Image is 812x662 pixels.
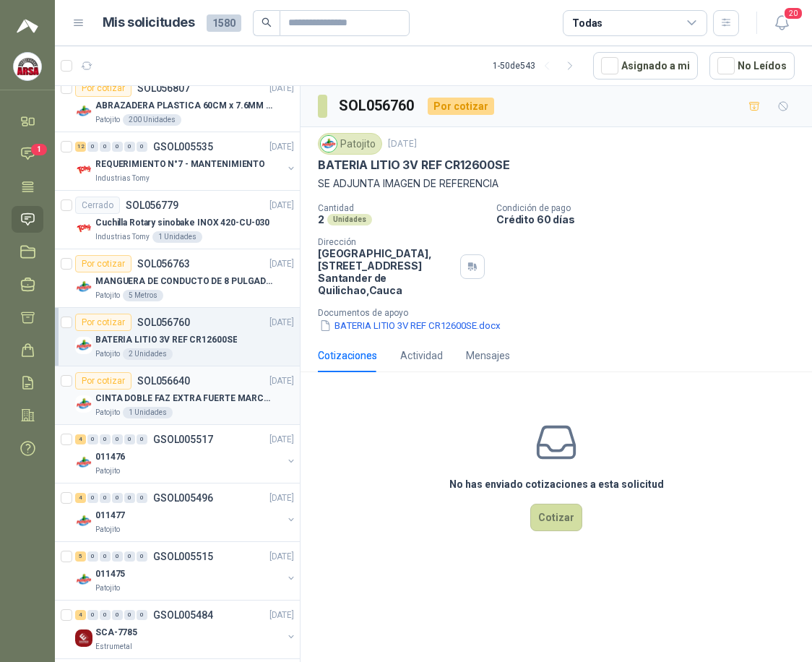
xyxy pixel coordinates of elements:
[709,52,795,79] button: No Leídos
[75,161,92,179] img: Company Logo
[318,308,806,318] p: Documentos de apoyo
[87,551,98,562] div: 0
[95,99,275,113] p: ABRAZADERA PLASTICA 60CM x 7.6MM ANCHA
[493,54,582,77] div: 1 - 50 de 543
[207,14,241,32] span: 1580
[269,316,294,330] p: [DATE]
[318,348,377,364] div: Cotizaciones
[112,142,123,152] div: 0
[75,548,297,594] a: 5 0 0 0 0 0 GSOL005515[DATE] Company Logo011475Patojito
[75,493,86,503] div: 4
[124,434,135,444] div: 0
[95,641,132,653] p: Estrumetal
[112,610,123,620] div: 0
[428,98,494,115] div: Por cotizar
[75,606,297,653] a: 4 0 0 0 0 0 GSOL005484[DATE] Company LogoSCA-7785Estrumetal
[153,551,213,562] p: GSOL005515
[95,407,120,418] p: Patojito
[269,433,294,447] p: [DATE]
[137,259,190,269] p: SOL056763
[124,551,135,562] div: 0
[75,489,297,536] a: 4 0 0 0 0 0 GSOL005496[DATE] Company Logo011477Patojito
[75,629,92,647] img: Company Logo
[103,12,195,33] h1: Mis solicitudes
[318,247,454,296] p: [GEOGRAPHIC_DATA], [STREET_ADDRESS] Santander de Quilichao , Cauca
[137,610,147,620] div: 0
[95,509,125,523] p: 011477
[153,493,213,503] p: GSOL005496
[95,275,275,288] p: MANGUERA DE CONDUCTO DE 8 PULGADAS DE ALAMBRE DE ACERO PU
[530,504,582,531] button: Cotizar
[112,434,123,444] div: 0
[75,138,297,184] a: 12 0 0 0 0 0 GSOL005535[DATE] Company LogoREQUERIMIENTO N°7 - MANTENIMIENTOIndustrias Tomy
[269,257,294,271] p: [DATE]
[593,52,698,79] button: Asignado a mi
[75,454,92,471] img: Company Logo
[87,610,98,620] div: 0
[466,348,510,364] div: Mensajes
[95,524,120,536] p: Patojito
[31,144,47,155] span: 1
[327,214,372,225] div: Unidades
[572,15,602,31] div: Todas
[262,17,272,27] span: search
[318,203,485,213] p: Cantidad
[112,551,123,562] div: 0
[95,583,120,594] p: Patojito
[75,372,131,390] div: Por cotizar
[87,434,98,444] div: 0
[137,493,147,503] div: 0
[55,366,300,425] a: Por cotizarSOL056640[DATE] Company LogoCINTA DOBLE FAZ EXTRA FUERTE MARCA:3MPatojito1 Unidades
[95,567,125,581] p: 011475
[123,290,163,301] div: 5 Metros
[124,142,135,152] div: 0
[100,142,111,152] div: 0
[318,318,502,333] button: BATERIA LITIO 3V REF CR12600SE.docx
[75,79,131,97] div: Por cotizar
[12,140,43,167] a: 1
[75,512,92,530] img: Company Logo
[75,142,86,152] div: 12
[55,74,300,132] a: Por cotizarSOL056807[DATE] Company LogoABRAZADERA PLASTICA 60CM x 7.6MM ANCHAPatojito200 Unidades
[95,290,120,301] p: Patojito
[269,491,294,505] p: [DATE]
[400,348,443,364] div: Actividad
[17,17,38,35] img: Logo peakr
[75,255,131,272] div: Por cotizar
[269,374,294,388] p: [DATE]
[100,551,111,562] div: 0
[137,376,190,386] p: SOL056640
[75,571,92,588] img: Company Logo
[95,114,120,126] p: Patojito
[95,626,137,640] p: SCA-7785
[137,83,190,93] p: SOL056807
[137,551,147,562] div: 0
[95,173,150,184] p: Industrias Tomy
[100,493,111,503] div: 0
[153,142,213,152] p: GSOL005535
[75,103,92,120] img: Company Logo
[75,314,131,331] div: Por cotizar
[449,476,664,492] h3: No has enviado cotizaciones a esta solicitud
[75,278,92,296] img: Company Logo
[55,249,300,308] a: Por cotizarSOL056763[DATE] Company LogoMANGUERA DE CONDUCTO DE 8 PULGADAS DE ALAMBRE DE ACERO PUP...
[269,550,294,564] p: [DATE]
[124,493,135,503] div: 0
[55,308,300,366] a: Por cotizarSOL056760[DATE] Company LogoBATERIA LITIO 3V REF CR12600SEPatojito2 Unidades
[95,216,269,230] p: Cuchilla Rotary sinobake INOX 420-CU-030
[95,392,275,405] p: CINTA DOBLE FAZ EXTRA FUERTE MARCA:3M
[123,114,181,126] div: 200 Unidades
[75,220,92,237] img: Company Logo
[55,191,300,249] a: CerradoSOL056779[DATE] Company LogoCuchilla Rotary sinobake INOX 420-CU-030Industrias Tomy1 Unidades
[124,610,135,620] div: 0
[269,609,294,622] p: [DATE]
[126,200,178,210] p: SOL056779
[123,348,173,360] div: 2 Unidades
[112,493,123,503] div: 0
[153,610,213,620] p: GSOL005484
[137,317,190,327] p: SOL056760
[100,610,111,620] div: 0
[14,53,41,80] img: Company Logo
[318,158,510,173] p: BATERIA LITIO 3V REF CR12600SE
[75,434,86,444] div: 4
